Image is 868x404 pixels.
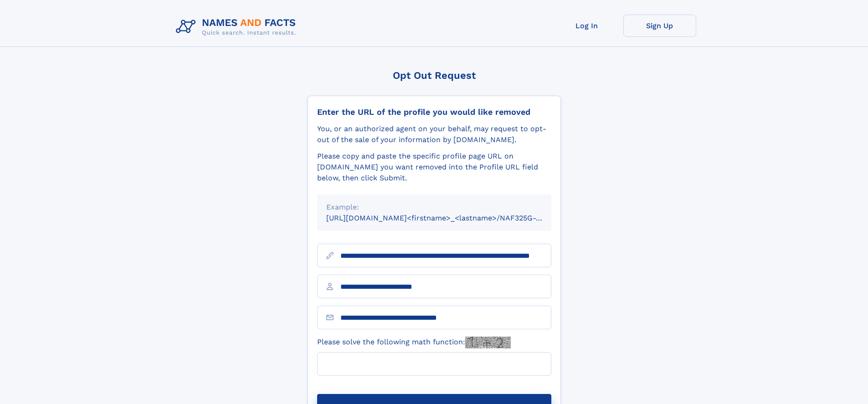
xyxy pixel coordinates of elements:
div: Enter the URL of the profile you would like removed [317,107,551,117]
div: You, or an authorized agent on your behalf, may request to opt-out of the sale of your informatio... [317,123,551,145]
small: [URL][DOMAIN_NAME]<firstname>_<lastname>/NAF325G-xxxxxxxx [326,214,569,222]
div: Example: [326,202,542,213]
a: Log In [550,15,623,37]
div: Opt Out Request [308,70,561,81]
label: Please solve the following math function: [317,337,511,348]
img: Logo Names and Facts [172,15,303,39]
div: Please copy and paste the specific profile page URL on [DOMAIN_NAME] you want removed into the Pr... [317,151,551,184]
a: Sign Up [623,15,696,37]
